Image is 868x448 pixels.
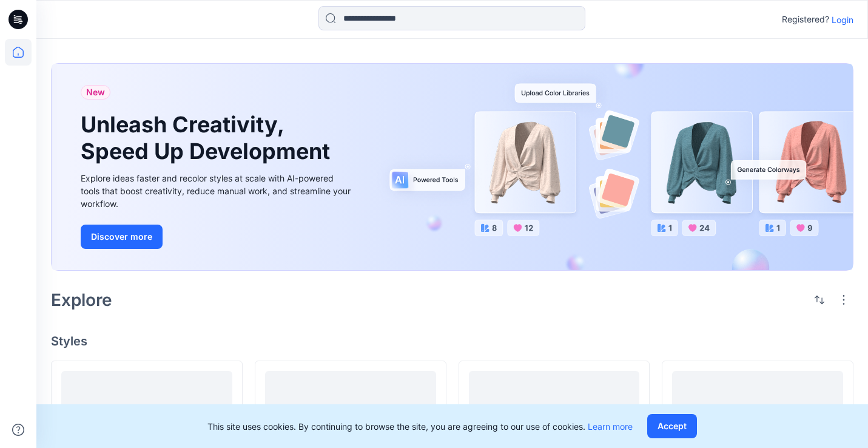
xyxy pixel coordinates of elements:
[51,334,853,348] h4: Styles
[51,290,112,310] h2: Explore
[81,112,335,164] h1: Unleash Creativity, Speed Up Development
[81,225,354,249] a: Discover more
[81,225,163,249] button: Discover more
[86,85,105,100] span: New
[832,13,853,26] p: Login
[782,12,829,27] p: Registered?
[588,421,633,432] a: Learn more
[647,414,697,438] button: Accept
[81,172,354,210] div: Explore ideas faster and recolor styles at scale with AI-powered tools that boost creativity, red...
[207,420,633,433] p: This site uses cookies. By continuing to browse the site, you are agreeing to our use of cookies.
